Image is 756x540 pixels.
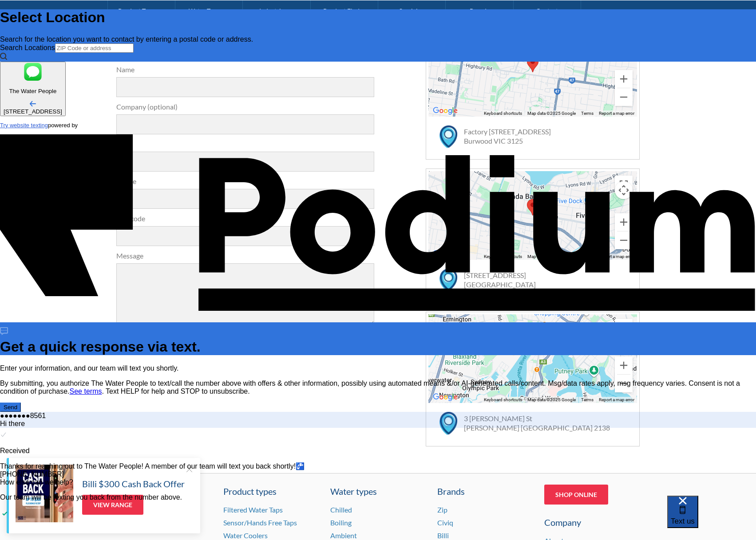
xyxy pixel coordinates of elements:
[4,404,17,411] div: Send
[55,43,134,53] input: ZIP Code or address
[70,387,102,395] a: Open terms and conditions in a new window
[48,122,78,129] span: powered by
[4,108,62,115] div: [STREET_ADDRESS]
[4,88,62,94] p: The Water People
[667,496,756,540] iframe: podium webchat widget bubble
